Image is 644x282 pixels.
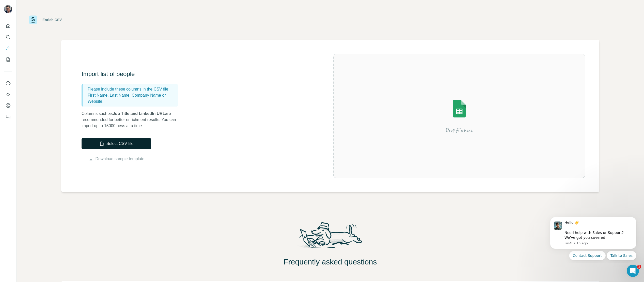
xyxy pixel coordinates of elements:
[414,85,505,146] img: Surfe Illustration - Drop file here or select below
[4,21,12,31] button: Quick start
[637,265,641,269] span: 1
[4,44,12,53] button: Enrich CSV
[294,221,367,253] img: Surfe Mascot Illustration
[4,55,12,64] button: My lists
[4,112,12,121] button: Feedback
[113,111,165,116] span: Job Title and LinkedIn URL
[82,138,151,149] button: Select CSV file
[82,156,151,162] button: Download sample template
[4,79,12,88] button: Use Surfe on LinkedIn
[17,257,644,266] h2: Frequently asked questions
[96,156,145,162] a: Download sample template
[29,16,37,24] img: Surfe Logo
[42,17,62,22] div: Enrich CSV
[627,265,639,277] iframe: Intercom live chat
[4,5,12,13] img: Avatar
[4,90,12,99] button: Use Surfe API
[4,33,12,42] button: Search
[88,92,176,105] p: First Name, Last Name, Company Name or Website.
[4,101,12,110] button: Dashboard
[88,86,176,92] p: Please include these columns in the CSV file:
[542,212,644,263] iframe: Intercom notifications message
[82,111,183,129] p: Columns such as are recommended for better enrichment results. You can import up to 15000 rows at...
[82,70,183,78] h3: Import list of people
